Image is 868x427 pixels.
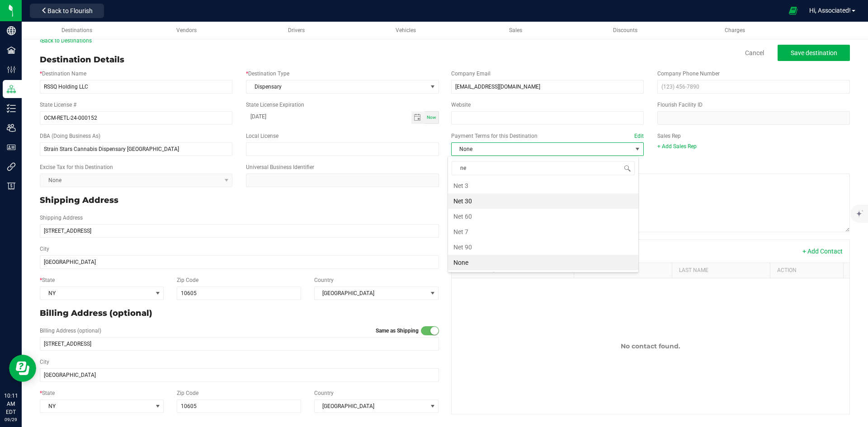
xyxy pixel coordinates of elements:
inline-svg: Billing [7,182,16,191]
label: Flourish Facility ID [657,101,703,109]
inline-svg: User Roles [7,143,16,152]
input: Date [246,111,411,122]
span: NY [40,287,152,300]
iframe: Resource center [9,355,36,382]
label: Website [451,101,471,109]
inline-svg: Inventory [7,104,16,113]
span: NY [40,400,152,413]
input: (123) 456-7890 [657,80,850,94]
span: Toggle calendar [411,111,425,124]
span: Now [427,115,436,120]
label: Payment Terms for this Destination [451,132,644,140]
span: Open Ecommerce Menu [783,2,803,19]
li: Net 30 [448,193,638,209]
label: Shipping Address [40,214,83,222]
p: 09/29 [4,416,18,423]
label: City [40,358,49,366]
label: City [40,245,49,253]
label: State License # [40,101,76,109]
span: Hi, Associated! [809,7,851,14]
span: [GEOGRAPHIC_DATA] [315,287,427,300]
p: 10:11 AM EDT [4,392,18,416]
label: Billing Address (optional) [40,327,101,335]
label: Zip Code [177,276,198,284]
span: Vendors [176,27,197,33]
span: Vehicles [396,27,416,33]
a: Back to Destinations [40,38,92,44]
td: No contact found. [452,278,850,414]
label: Company Email [451,70,491,78]
label: Universal Business Identifier [246,163,314,171]
span: Destinations [61,27,92,33]
span: Dispensary [246,80,427,93]
label: Destination Name [40,70,86,78]
inline-svg: Company [7,26,16,35]
label: State License Expiration [246,101,304,109]
label: Company Phone Number [657,70,720,78]
label: Country [314,276,334,284]
a: + Add Sales Rep [657,143,697,150]
button: Save destination [778,45,850,61]
span: Back to Flourish [47,7,93,14]
th: Action [770,263,843,278]
inline-svg: Users [7,123,16,132]
label: State [40,389,55,397]
span: None [452,143,632,155]
inline-svg: Distribution [7,84,16,94]
label: Zip Code [177,389,198,397]
li: Net 7 [448,224,638,239]
inline-svg: Integrations [7,162,16,171]
span: Discounts [613,27,637,33]
span: Charges [725,27,745,33]
label: DBA (Doing Business As) [40,132,100,140]
p: Shipping Address [40,194,439,206]
label: Same as Shipping [376,327,419,335]
label: Country [314,389,334,397]
p: Billing Address (optional) [40,307,439,319]
button: + Add Contact [802,247,843,256]
li: Net 90 [448,239,638,255]
label: State [40,276,55,284]
div: Destination Details [40,54,124,66]
inline-svg: Facilities [7,46,16,55]
span: Drivers [288,27,305,33]
a: Cancel [745,48,764,57]
a: Edit [634,133,644,139]
span: Sales [509,27,522,33]
th: Last Name [672,263,770,278]
span: [GEOGRAPHIC_DATA] [315,400,427,413]
span: Save destination [791,49,837,56]
li: Net 3 [448,178,638,193]
li: Net 60 [448,209,638,224]
inline-svg: Configuration [7,65,16,74]
button: Back to Flourish [30,4,104,18]
label: Destination Type [246,70,289,78]
label: Local License [246,132,278,140]
label: Excise Tax for this Destination [40,163,113,171]
li: None [448,255,638,270]
label: Sales Rep [657,132,681,140]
